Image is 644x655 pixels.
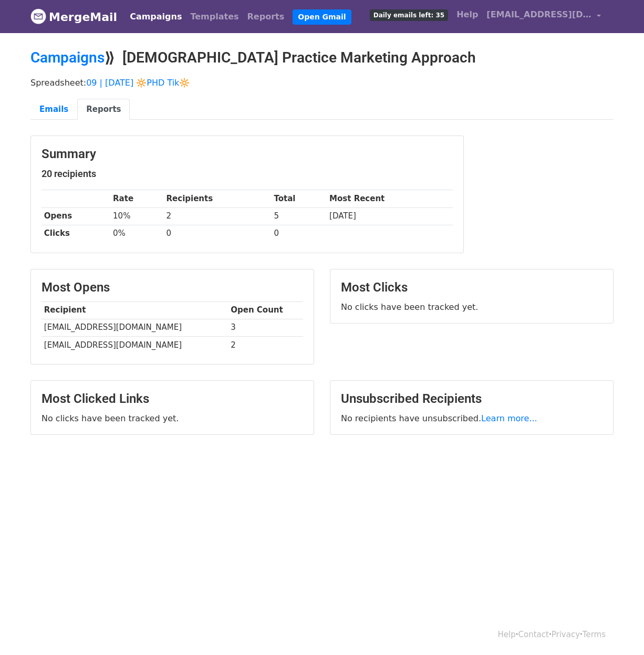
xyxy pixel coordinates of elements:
[110,225,164,242] td: 0%
[327,190,453,207] th: Most Recent
[41,413,303,424] p: No clicks have been tracked yet.
[272,225,327,242] td: 0
[228,319,303,336] td: 3
[41,391,303,407] h3: Most Clicked Links
[498,630,516,639] a: Help
[41,147,453,162] h3: Summary
[272,207,327,225] td: 5
[327,207,453,225] td: [DATE]
[41,319,228,336] td: [EMAIL_ADDRESS][DOMAIN_NAME]
[110,190,164,207] th: Rate
[243,6,289,27] a: Reports
[86,78,190,88] a: 09 | [DATE] 🔆PHD Tik🔆
[126,6,186,27] a: Campaigns
[164,225,272,242] td: 0
[41,301,228,319] th: Recipient
[452,4,482,25] a: Help
[41,225,110,242] th: Clicks
[30,8,46,24] img: MergeMail logo
[41,280,303,295] h3: Most Opens
[341,280,603,295] h3: Most Clicks
[30,49,614,67] h2: ⟫ [DEMOGRAPHIC_DATA] Practice Marketing Approach
[486,8,591,21] span: [EMAIL_ADDRESS][DOMAIN_NAME]
[481,413,537,423] a: Learn more...
[366,4,452,25] a: Daily emails left: 35
[41,207,110,225] th: Opens
[41,168,453,180] h5: 20 recipients
[482,4,605,29] a: [EMAIL_ADDRESS][DOMAIN_NAME]
[110,207,164,225] td: 10%
[341,391,603,407] h3: Unsubscribed Recipients
[272,190,327,207] th: Total
[228,301,303,319] th: Open Count
[583,630,606,639] a: Terms
[41,336,228,354] td: [EMAIL_ADDRESS][DOMAIN_NAME]
[370,9,448,21] span: Daily emails left: 35
[293,9,351,25] a: Open Gmail
[552,630,580,639] a: Privacy
[30,99,77,120] a: Emails
[77,99,130,120] a: Reports
[518,630,549,639] a: Contact
[228,336,303,354] td: 2
[164,207,272,225] td: 2
[341,301,603,313] p: No clicks have been tracked yet.
[591,605,644,655] iframe: Chat Widget
[30,77,614,88] p: Spreadsheet:
[186,6,243,27] a: Templates
[164,190,272,207] th: Recipients
[30,49,105,66] a: Campaigns
[30,6,117,28] a: MergeMail
[341,413,603,424] p: No recipients have unsubscribed.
